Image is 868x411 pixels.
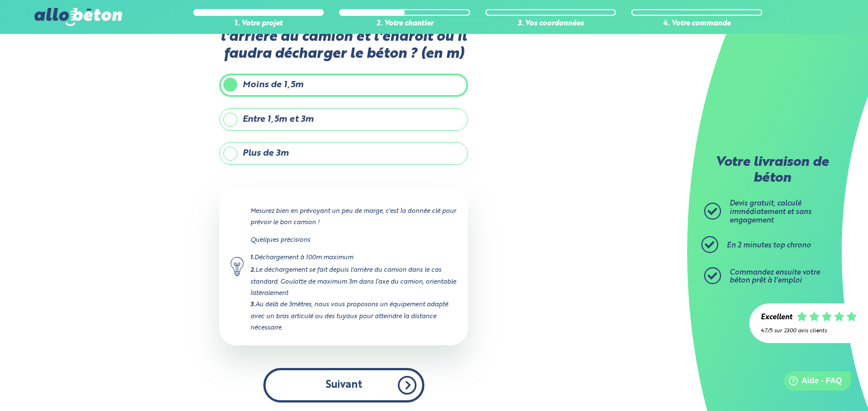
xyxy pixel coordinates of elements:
div: 2. Votre chantier [339,20,470,28]
strong: 3. [250,302,255,308]
label: Entre 1,5m et 3m [219,108,468,131]
strong: 1. [250,255,254,261]
img: allobéton [34,8,121,26]
label: Moins de 1,5m [219,74,468,96]
div: 4. Votre commande [631,20,762,28]
div: Le déchargement se fait depuis l'arrière du camion dans le cas standard. Goulotte de maximum 3m d... [250,264,457,299]
p: Quelques précisions [250,234,457,246]
div: 1. Votre projet [193,20,324,28]
label: Plus de 3m [219,142,468,165]
strong: 2. [250,267,255,273]
button: Suivant [263,368,424,403]
div: 3. Vos coordonnées [485,20,617,28]
label: Quelle sera la distance entre l'arrière du camion et l'endroit où il faudra décharger le béton ? ... [219,12,468,62]
div: Au delà de 3mètres, nous vous proposons un équipement adapté avec un bras articulé ou des tuyaux ... [250,299,457,333]
div: Déchargement à 100m maximum [250,252,457,264]
p: Mesurez bien en prévoyant un peu de marge, c'est la donnée clé pour prévoir le bon camion ! [250,205,457,228]
iframe: Help widget launcher [767,367,856,399]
